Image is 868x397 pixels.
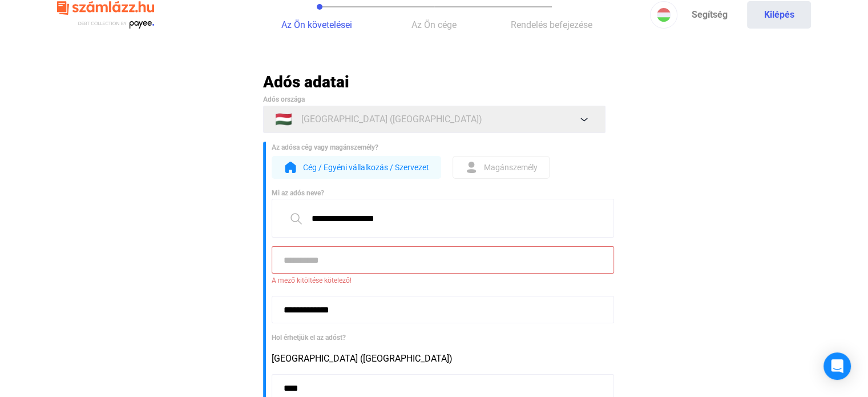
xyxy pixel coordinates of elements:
button: HU [650,1,677,29]
button: form-indMagánszemély [453,156,550,179]
span: A mező kitöltése kötelező! [272,274,605,287]
button: 🇭🇺[GEOGRAPHIC_DATA] ([GEOGRAPHIC_DATA]) [263,106,605,133]
div: [GEOGRAPHIC_DATA] ([GEOGRAPHIC_DATA]) [272,352,605,366]
div: Az adósa cég vagy magánszemély? [272,142,605,153]
span: Az Ön követelései [281,19,352,30]
span: Az Ön cége [411,19,457,30]
span: 🇭🇺 [275,113,292,126]
button: form-orgCég / Egyéni vállalkozás / Szervezet [272,156,441,179]
button: Kilépés [747,1,811,29]
span: Adós országa [263,95,305,103]
div: Mi az adós neve? [272,187,605,199]
span: Magánszemély [484,161,538,174]
span: [GEOGRAPHIC_DATA] ([GEOGRAPHIC_DATA]) [301,113,482,126]
div: Hol érhetjük el az adóst? [272,332,605,343]
img: form-org [284,161,297,174]
div: Open Intercom Messenger [823,352,851,380]
h2: Adós adatai [263,72,605,92]
img: HU [657,8,671,22]
span: Cég / Egyéni vállalkozás / Szervezet [303,161,429,174]
span: Rendelés befejezése [511,19,592,30]
a: Segítség [677,1,741,29]
img: form-ind [465,161,478,174]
